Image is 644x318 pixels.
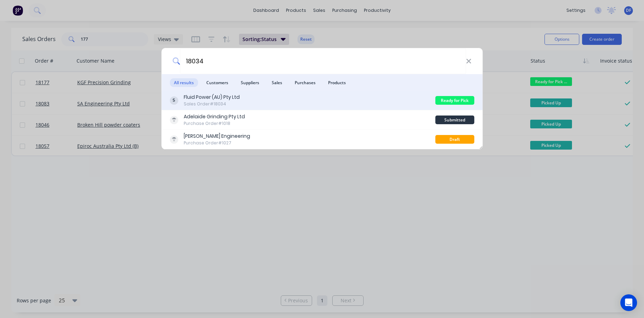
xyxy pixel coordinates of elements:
[180,48,466,74] input: Start typing a customer or supplier name to create a new order...
[202,78,232,87] span: Customers
[184,113,245,120] div: Adelaide Grinding Pty Ltd
[237,78,263,87] span: Suppliers
[268,78,286,87] span: Sales
[435,116,474,124] div: Submitted
[170,78,198,87] span: All results
[184,133,250,140] div: [PERSON_NAME] Engineering
[184,140,250,146] div: Purchase Order #1027
[291,78,320,87] span: Purchases
[620,294,637,311] div: Open Intercom Messenger
[184,120,245,127] div: Purchase Order #1018
[435,135,474,144] div: Draft
[184,101,240,107] div: Sales Order #18034
[435,96,474,105] div: Ready for Pick up / Cart note
[324,78,350,87] span: Products
[184,94,240,101] div: Fluid Power (AU) Pty Ltd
